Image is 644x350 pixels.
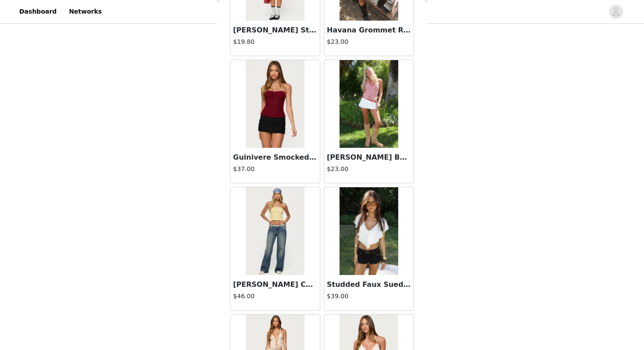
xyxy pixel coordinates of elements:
[612,5,620,19] div: avatar
[233,37,317,46] h4: $19.80
[233,292,317,301] h4: $46.00
[340,187,398,275] img: Studded Faux Suede Micro Shorts
[327,152,411,163] h3: [PERSON_NAME] Button Up Halter Top
[327,37,411,46] h4: $23.00
[64,2,107,21] a: Networks
[327,25,411,36] h3: Havana Grommet Ribbed Foldover Mini Skort
[246,60,304,148] img: Guinivere Smocked Strapless Corset
[246,187,304,275] img: Ronny Curved Stitch Low Rise Jeans
[327,292,411,301] h4: $39.00
[233,279,317,290] h3: [PERSON_NAME] Curved Stitch Low Rise Jeans
[233,164,317,174] h4: $37.00
[340,60,398,148] img: Evan Gingham Button Up Halter Top
[233,152,317,163] h3: Guinivere Smocked Strapless Corset
[327,279,411,290] h3: Studded Faux Suede Micro Shorts
[14,2,62,21] a: Dashboard
[327,164,411,174] h4: $23.00
[233,25,317,36] h3: [PERSON_NAME] Strapless Flared Romper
